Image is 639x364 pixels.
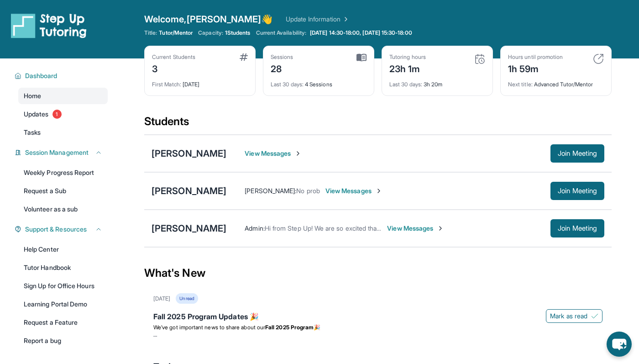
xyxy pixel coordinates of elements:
img: Chevron-Right [294,150,302,157]
div: [DATE] [153,295,170,302]
button: Join Meeting [550,219,604,237]
div: Advanced Tutor/Mentor [508,75,604,88]
div: [PERSON_NAME] [152,222,226,235]
a: Tasks [18,124,108,141]
div: 3 [152,61,195,75]
img: Chevron-Right [375,187,382,195]
a: Sign Up for Office Hours [18,278,108,294]
img: Chevron Right [340,15,350,24]
span: Capacity: [198,29,223,37]
button: Mark as read [546,309,602,323]
a: [DATE] 14:30-18:00, [DATE] 15:30-18:00 [308,29,414,37]
div: 28 [271,61,293,75]
span: [DATE] 14:30-18:00, [DATE] 15:30-18:00 [310,29,412,37]
span: Last 30 days : [271,81,304,88]
span: 🎉 [314,324,320,331]
img: card [474,53,485,64]
span: Support & Resources [25,225,87,234]
span: Mark as read [550,311,587,321]
strong: Fall 2025 Program [265,324,314,331]
div: 1h 59m [508,61,563,75]
span: View Messages [325,186,382,195]
a: Help Center [18,241,108,258]
img: Mark as read [591,312,598,320]
span: [PERSON_NAME] : [245,187,296,195]
span: Updates [24,110,49,119]
div: Fall 2025 Program Updates 🎉 [153,311,602,324]
a: Update Information [286,15,350,24]
span: No prob [296,187,320,195]
a: Home [18,88,108,104]
button: Join Meeting [550,144,604,163]
button: chat-button [607,332,632,357]
span: 1 [52,110,62,119]
span: Join Meeting [558,226,597,231]
div: Tutoring hours [389,53,426,61]
div: [DATE] [152,75,248,88]
a: Tutor Handbook [18,259,108,276]
span: Tasks [24,128,41,137]
img: Chevron-Right [437,225,444,232]
div: 4 Sessions [271,75,367,88]
button: Support & Resources [21,225,102,234]
img: logo [11,13,87,38]
div: Unread [176,293,198,304]
span: 1 Students [225,29,251,37]
a: Weekly Progress Report [18,164,108,181]
button: Session Management [21,148,102,157]
span: Join Meeting [558,151,597,156]
div: Current Students [152,53,195,61]
span: Session Management [25,148,89,157]
span: Welcome, [PERSON_NAME] 👋 [144,13,273,26]
div: What's New [144,253,612,293]
span: Dashboard [25,71,58,80]
span: Next title : [508,81,533,88]
span: Admin : [245,224,264,232]
a: Report a bug [18,332,108,349]
button: Dashboard [21,71,102,80]
div: [PERSON_NAME] [152,147,226,160]
div: Students [144,114,612,134]
div: Sessions [271,53,293,61]
div: 3h 20m [389,75,485,88]
a: Volunteer as a sub [18,201,108,217]
span: Join Meeting [558,188,597,194]
span: Last 30 days : [389,81,422,88]
span: Title: [144,29,157,37]
a: Request a Sub [18,183,108,199]
span: First Match : [152,81,181,88]
img: card [356,53,367,62]
a: Request a Feature [18,314,108,331]
img: card [240,53,248,61]
span: View Messages [245,149,302,158]
button: Join Meeting [550,182,604,200]
span: Tutor/Mentor [159,29,193,37]
div: [PERSON_NAME] [152,185,226,197]
a: Learning Portal Demo [18,296,108,312]
img: card [593,53,604,64]
span: Current Availability: [256,29,306,37]
span: We’ve got important news to share about our [153,324,265,331]
span: View Messages [387,224,444,233]
div: 23h 1m [389,61,426,75]
span: Home [24,91,41,100]
a: Updates1 [18,106,108,122]
div: Hours until promotion [508,53,563,61]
